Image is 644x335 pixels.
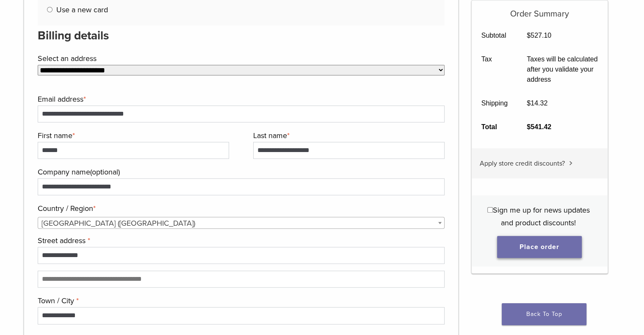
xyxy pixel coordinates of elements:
th: Subtotal [472,24,517,47]
span: $ [527,123,531,130]
span: $ [527,32,531,39]
th: Tax [472,47,517,91]
bdi: 527.10 [527,32,551,39]
label: Street address [38,234,443,247]
td: Taxes will be calculated after you validate your address [517,47,608,91]
span: (optional) [90,167,120,177]
h3: Billing details [38,25,445,46]
label: Email address [38,93,443,105]
img: caret.svg [569,161,572,165]
label: Town / City [38,294,443,307]
label: First name [38,129,227,142]
label: Use a new card [56,5,108,14]
span: Country / Region [38,217,445,229]
span: Sign me up for news updates and product discounts! [493,205,590,227]
a: Back To Top [502,303,586,325]
bdi: 541.42 [527,123,551,130]
label: Country / Region [38,202,443,215]
bdi: 14.32 [527,100,547,107]
label: Select an address [38,52,443,65]
th: Total [472,115,517,139]
span: $ [527,100,531,107]
span: Apply store credit discounts? [480,159,565,168]
button: Place order [497,236,582,258]
h5: Order Summary [472,0,608,19]
label: Company name [38,166,443,178]
span: United States (US) [38,217,445,229]
input: Sign me up for news updates and product discounts! [487,207,493,213]
label: Last name [253,129,442,142]
th: Shipping [472,91,517,115]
